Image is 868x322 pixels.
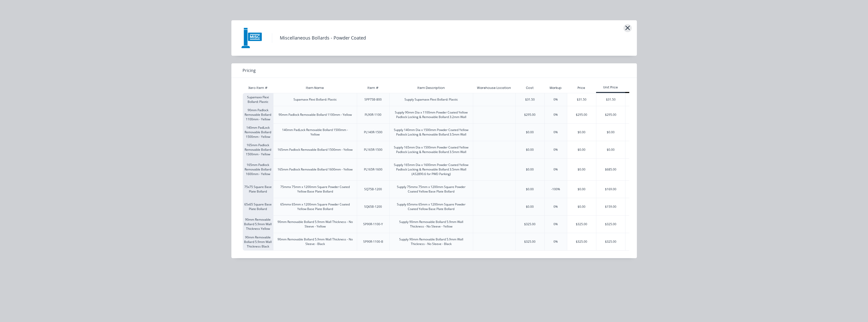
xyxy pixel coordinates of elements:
[596,141,625,158] div: $0.00
[279,112,352,117] div: 90mm Padlock Removable Bollard 1100mm - Yellow
[625,106,650,123] div: $295.00
[596,93,625,106] div: $31.50
[243,93,273,106] div: Supamaxx Flexi Bollard: Plastic
[243,141,273,158] div: 165mm Padlock Removable Bollard 1500mm - Yellow
[567,198,596,215] div: $0.00
[363,82,383,94] div: Item #
[553,147,558,152] div: 0%
[365,112,381,117] div: PL90R-1100
[526,130,534,135] div: $0.00
[625,141,650,158] div: $0.00
[243,67,256,73] span: Pricing
[596,85,625,90] div: Unit Price
[526,167,534,172] div: $0.00
[243,233,273,251] div: 90mm Removable Bollard 5.9mm Wall Thickness Black
[553,167,558,172] div: 0%
[364,97,382,102] div: SPP75B-800
[363,222,383,226] div: SP90R-1100-Y
[625,159,650,180] div: $685.00
[567,83,596,93] div: Price
[364,187,382,192] div: SQ75B-1200
[394,202,469,211] div: Supply 65mmx 65mm x 1200mm Square Powder Coated Yellow Base Plate Bollard
[596,159,625,180] div: $685.00
[526,187,534,192] div: $0.00
[278,220,353,229] div: 90mm Removable Bollard 5.9mm Wall Thickness - No Sleeve - Yellow
[243,198,273,215] div: 65x65 Square Base Plate Bollard
[526,204,534,209] div: $0.00
[544,83,567,93] div: Markup
[363,239,383,244] div: SP90R-1100-B
[625,181,650,198] div: $0.00
[526,147,534,152] div: $0.00
[596,233,625,250] div: $325.00
[394,237,469,246] div: Supply 90mm Removable Bollard 5.9mm Wall Thickness - No Sleeve - Black
[553,239,558,244] div: 0%
[524,239,535,244] div: $325.00
[625,233,650,250] div: $0.00
[243,180,273,198] div: 75x75 Square Base Plate Bollard
[596,216,625,233] div: $325.00
[243,158,273,180] div: 165mm Padlock Removable Bollard 1600mm - Yellow
[567,216,596,233] div: $325.00
[278,128,353,137] div: 140mm PadLock Removable Bollard 1500mm - Yellow
[243,215,273,233] div: 90mm Removable Bollard 5.9mm Wall Thickness Yellow
[567,106,596,123] div: $295.00
[394,145,469,154] div: Supply 165mm Dia x 1500mm Powder Coated Yellow Padlock Locking & Removable Bollard 3.5mm Wall
[567,181,596,198] div: $0.00
[596,198,625,215] div: $159.00
[553,130,558,135] div: 0%
[625,93,650,106] div: $0.00
[515,83,544,93] div: Cost
[567,159,596,180] div: $0.00
[394,163,469,176] div: Supply 165mm Dia x 1600mm Powder Coated Yellow Padlock Locking & Removable Bollard 3.5mm Wall (AS...
[364,147,382,152] div: PL165R-1500
[625,216,650,233] div: $0.00
[413,82,449,94] div: Item Description
[243,123,273,141] div: 140mm PadLock Removable Bollard 1500mm - Yellow
[551,187,560,192] div: -100%
[394,110,469,119] div: Supply 90mm Dia x 1100mm Powder Coated Yellow Padlock Locking & Removable Bollard 3.2mm Wall
[553,97,558,102] div: 0%
[553,204,558,209] div: 0%
[596,181,625,198] div: $169.00
[567,233,596,250] div: $325.00
[567,141,596,158] div: $0.00
[278,237,353,246] div: 90mm Removable Bollard 5.9mm Wall Thickness - No Sleeve - Black
[394,185,469,194] div: Supply 75mmx 75mm x 1200mm Square Powder Coated Yellow Base Plate Bollard
[278,147,353,152] div: 165mm Padlock Removable Bollard 1500mm - Yellow
[243,83,273,93] div: Xero Item #
[293,97,337,102] div: Supamaxx Flexi Bollard: Plastic
[364,130,382,135] div: PL140R-1500
[364,204,382,209] div: SQ65B-1200
[625,85,650,90] div: 1 - 5
[394,220,469,229] div: Supply 90mm Removable Bollard 5.9mm Wall Thickness - No Sleeve - Yellow
[567,124,596,141] div: $0.00
[596,106,625,123] div: $295.00
[553,112,558,117] div: 0%
[272,33,374,43] h4: Miscellaneous Bollards - Powder Coated
[243,106,273,123] div: 90mm Padlock Removable Bollard 1100mm - Yellow
[364,167,382,172] div: PL165R-1600
[625,198,650,215] div: $0.00
[394,128,469,137] div: Supply 140mm Dia x 1500mm Powder Coated Yellow Padlock Locking & Removable Bollard 3.5mm Wall
[278,167,353,172] div: 165mm Padlock Removable Bollard 1600mm - Yellow
[625,124,650,141] div: $0.00
[473,82,515,94] div: Warehouse Location
[278,202,353,211] div: 65mmx 65mm x 1200mm Square Powder Coated Yellow Base Plate Bollard
[524,112,535,117] div: $295.00
[567,93,596,106] div: $31.50
[525,97,535,102] div: $31.50
[302,82,328,94] div: Item Name
[524,222,535,226] div: $325.00
[239,25,264,51] img: Miscellaneous Bollards - Powder Coated
[404,97,458,102] div: Supply Supamaxx Flexi Bollard: Plastic
[596,124,625,141] div: $0.00
[553,222,558,226] div: 0%
[278,185,353,194] div: 75mmx 75mm x 1200mm Square Powder Coated Yellow Base Plate Bollard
